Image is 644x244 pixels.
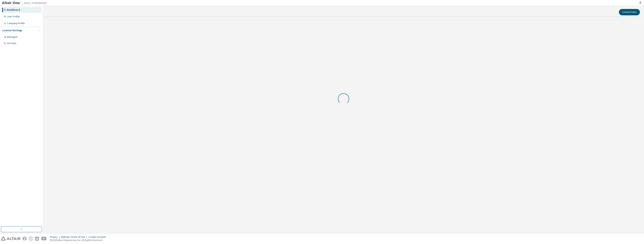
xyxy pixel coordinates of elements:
img: instagram.svg [29,237,33,241]
img: linkedin.svg [35,237,39,241]
div: License Settings [2,29,22,32]
div: Website Terms of Use [61,236,89,239]
p: © 2025 Altair Engineering, Inc. All Rights Reserved. [50,239,108,242]
img: youtube.svg [41,237,47,241]
img: Altair One [2,1,49,5]
div: Company Profile [7,22,25,25]
div: Dashboard [7,8,20,11]
div: On Prem [7,42,16,45]
div: Privacy [50,236,61,239]
div: Managed [7,36,17,39]
img: facebook.svg [23,237,27,241]
button: Contact Sales [619,9,640,15]
div: User Profile [7,15,20,18]
div: Cookie Consent [89,236,108,239]
img: altair_logo.svg [1,237,20,241]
